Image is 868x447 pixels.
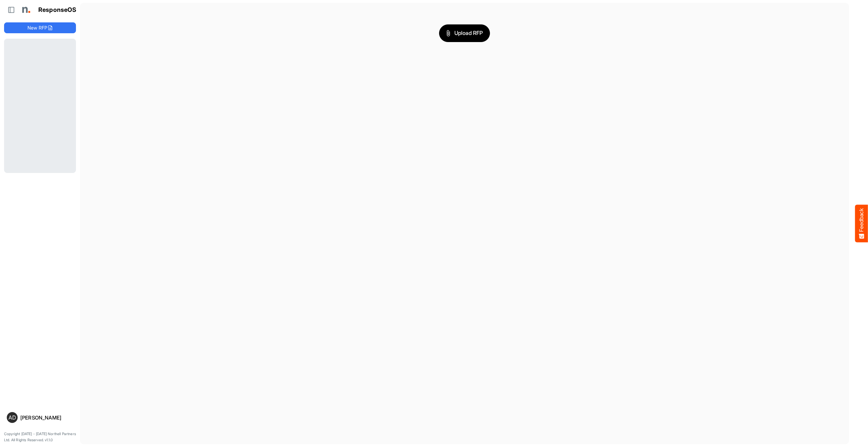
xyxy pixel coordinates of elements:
[4,22,76,33] button: New RFP
[20,415,73,420] div: [PERSON_NAME]
[4,431,76,443] p: Copyright [DATE] - [DATE] Northell Partners Ltd. All Rights Reserved. v1.1.0
[446,29,483,38] span: Upload RFP
[19,3,32,17] img: Northell
[38,6,77,14] h1: ResponseOS
[8,415,16,420] span: AD
[855,205,868,242] button: Feedback
[4,39,76,173] div: Loading...
[439,24,490,42] button: Upload RFP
